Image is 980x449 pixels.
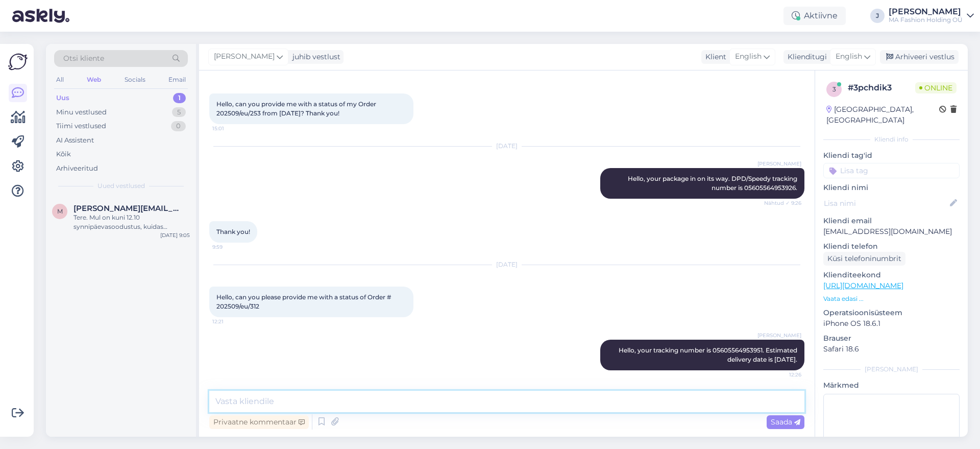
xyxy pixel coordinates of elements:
[832,85,836,93] span: 3
[823,150,960,161] p: Kliendi tag'id
[57,207,63,215] span: M
[8,52,28,72] img: Askly Logo
[209,260,804,269] div: [DATE]
[763,199,801,207] span: Nähtud ✓ 9:26
[870,9,885,23] div: J
[824,198,948,209] input: Lisa nimi
[166,73,188,86] div: Email
[216,228,250,235] span: Thank you!
[823,252,905,266] div: Küsi telefoninumbrit
[288,52,340,62] div: juhib vestlust
[757,332,801,339] span: [PERSON_NAME]
[56,149,71,159] div: Kõik
[823,135,960,144] div: Kliendi info
[823,344,960,355] p: Safari 18.6
[212,125,251,132] span: 15:01
[823,241,960,252] p: Kliendi telefon
[209,415,309,429] div: Privaatne kommentaar
[73,204,180,213] span: Maria.aru@gmail.com
[823,216,960,226] p: Kliendi email
[214,51,275,62] span: [PERSON_NAME]
[771,417,800,427] span: Saada
[823,380,960,391] p: Märkmed
[735,51,762,62] span: English
[880,50,959,64] div: Arhiveeri vestlus
[823,294,960,303] p: Vaata edasi ...
[823,163,960,178] input: Lisa tag
[701,52,726,62] div: Klient
[172,107,186,117] div: 5
[97,181,145,191] span: Uued vestlused
[56,121,106,131] div: Tiimi vestlused
[823,182,960,193] p: Kliendi nimi
[826,104,939,126] div: [GEOGRAPHIC_DATA], [GEOGRAPHIC_DATA]
[823,318,960,329] p: iPhone OS 18.6.1
[209,141,804,151] div: [DATE]
[915,82,957,93] span: Online
[628,175,799,192] span: Hello, your package in on its way. DPD/Speedy tracking number is 05605564953926.
[212,318,251,325] span: 12:21
[823,365,960,374] div: [PERSON_NAME]
[85,73,103,86] div: Web
[783,7,846,25] div: Aktiivne
[122,73,148,86] div: Socials
[763,371,801,379] span: 12:26
[848,82,915,94] div: # 3pchdik3
[216,100,378,117] span: Hello, can you provide me with a status of my Order 202509/eu/253 from [DATE]? Thank you!
[823,281,903,290] a: [URL][DOMAIN_NAME]
[889,8,963,16] div: [PERSON_NAME]
[823,270,960,280] p: Klienditeekond
[173,93,186,103] div: 1
[160,231,190,239] div: [DATE] 9:05
[823,308,960,318] p: Operatsioonisüsteem
[889,16,963,24] div: MA Fashion Holding OÜ
[619,346,799,363] span: Hello, your tracking number is 05605564953951. Estimated delivery date is [DATE].
[823,333,960,344] p: Brauser
[757,160,801,168] span: [PERSON_NAME]
[216,293,393,310] span: Hello, can you please provide me with a status of Order # 202509/eu/312
[73,213,190,231] div: Tere. Mul on kuni 12.10 synnipäevasoodustus, kuidas [PERSON_NAME] kasutada? [PERSON_NAME] põhjuse...
[56,93,69,103] div: Uus
[171,121,186,131] div: 0
[212,243,251,251] span: 9:59
[56,135,94,146] div: AI Assistent
[823,226,960,237] p: [EMAIL_ADDRESS][DOMAIN_NAME]
[63,53,104,64] span: Otsi kliente
[56,163,98,174] div: Arhiveeritud
[836,51,862,62] span: English
[56,107,107,117] div: Minu vestlused
[54,73,66,86] div: All
[889,8,974,24] a: [PERSON_NAME]MA Fashion Holding OÜ
[783,52,827,62] div: Klienditugi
